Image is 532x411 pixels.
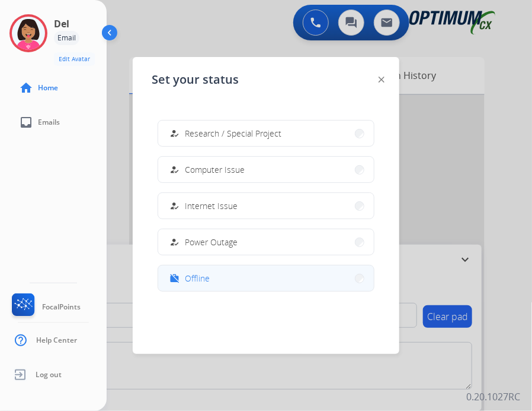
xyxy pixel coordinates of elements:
button: Internet Issue [158,193,374,219]
span: Internet Issue [185,200,238,212]
img: close-button [379,77,384,83]
span: Home [38,83,58,93]
a: FocalPoints [9,293,81,321]
button: Offline [158,265,374,291]
button: Computer Issue [158,157,374,182]
mat-icon: how_to_reg [170,237,180,247]
span: Emails [38,118,60,127]
span: Log out [36,370,62,380]
button: Edit Avatar [54,52,95,66]
mat-icon: how_to_reg [170,128,180,138]
mat-icon: work_off [170,273,180,283]
div: Email [54,31,79,45]
span: Research / Special Project [185,127,281,140]
span: Power Outage [185,236,238,248]
span: Set your status [152,71,239,88]
mat-icon: how_to_reg [170,201,180,211]
mat-icon: how_to_reg [170,165,180,175]
img: avatar [12,17,45,50]
h3: Del [54,17,69,31]
span: Help Center [36,336,77,345]
span: Offline [185,272,210,284]
span: FocalPoints [42,302,81,312]
mat-icon: inbox [19,115,33,129]
p: 0.20.1027RC [466,390,520,404]
button: Research / Special Project [158,121,374,146]
span: Computer Issue [185,163,245,176]
button: Power Outage [158,229,374,255]
mat-icon: home [19,81,33,95]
